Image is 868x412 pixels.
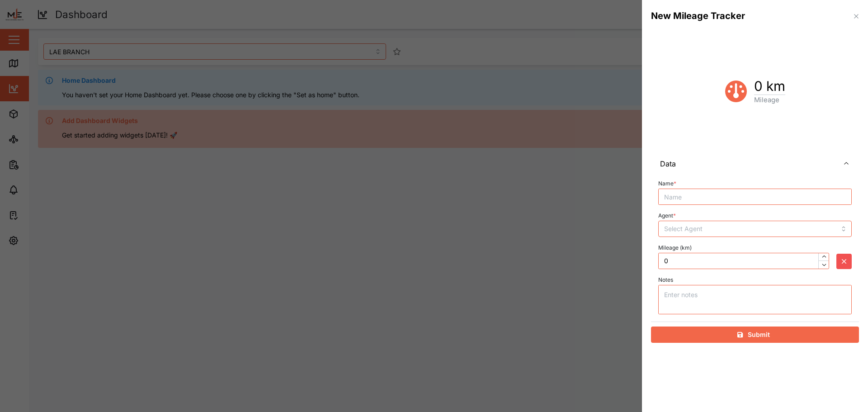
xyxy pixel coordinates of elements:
[660,152,832,175] span: Data
[658,253,829,269] input: Enter mileage
[658,180,676,187] label: Name
[748,327,770,342] span: Submit
[658,277,673,283] label: Notes
[651,9,745,23] div: New Mileage Tracker
[658,245,692,251] label: Mileage (km)
[658,189,852,205] input: Name
[658,213,676,219] label: Agent
[754,95,785,105] div: Mileage
[658,221,852,237] input: Select Agent
[754,77,785,95] h1: 0 km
